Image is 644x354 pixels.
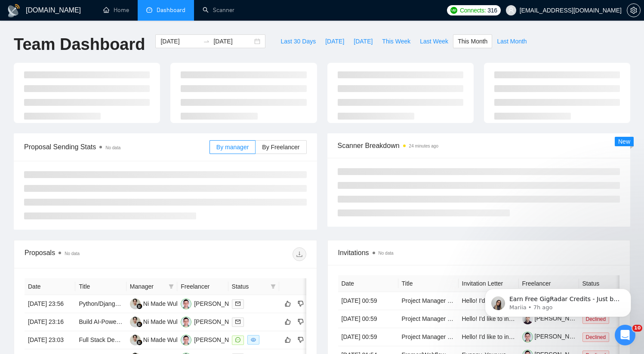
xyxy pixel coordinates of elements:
[105,145,120,150] span: No data
[460,6,486,15] span: Connects:
[377,34,415,48] button: This Week
[79,318,334,325] a: Build AI-Powered Web-Based Reporting Dashboard with User-Specific Menus and Excel Export
[276,34,320,48] button: Last 30 Days
[25,313,75,331] td: [DATE] 23:16
[194,335,243,345] div: [PERSON_NAME]
[459,275,519,292] th: Invitation Letter
[283,299,293,309] button: like
[75,331,126,349] td: Full Stack Dev Needed to Finish Development on AI Tool
[271,284,276,289] span: filter
[280,37,316,46] span: Last 30 Days
[398,310,459,328] td: Project Manager (Bilingual, ERPNext & FleetBase Integration, Courier MVP)
[216,144,249,151] span: By manager
[402,315,605,322] a: Project Manager (Bilingual, ERPNext & FleetBase Integration, Courier MVP)
[420,37,448,46] span: Last Week
[354,37,373,46] span: [DATE]
[235,301,240,306] span: mail
[492,34,531,48] button: Last Month
[177,278,228,295] th: Freelancer
[398,275,459,292] th: Title
[194,317,243,326] div: [PERSON_NAME]
[283,335,293,345] button: like
[618,138,630,145] span: New
[136,303,142,309] img: gigradar-bm.png
[75,295,126,313] td: Python/Django Scraping Expert Needed for Fixes & New Spiders
[415,34,453,48] button: Last Week
[203,38,210,45] span: to
[143,317,194,326] div: Ni Made Wulandari
[298,300,304,307] span: dislike
[320,34,349,48] button: [DATE]
[450,7,457,14] img: upwork-logo.png
[283,317,293,327] button: like
[181,300,243,307] a: EP[PERSON_NAME]
[338,247,620,258] span: Invitations
[338,275,398,292] th: Date
[632,325,642,332] span: 10
[25,295,75,313] td: [DATE] 23:56
[269,280,277,293] span: filter
[338,140,620,151] span: Scanner Breakdown
[458,37,487,46] span: This Month
[402,297,605,304] a: Project Manager (Bilingual, ERPNext & FleetBase Integration, Courier MVP)
[25,331,75,349] td: [DATE] 23:03
[522,332,533,342] img: c1zGJ9btjoWUYXFt9T2l-lKm1wf_Q1Hg0frbz9aT2AMgL8nSaxEnolXP9hL4lNyRYq
[213,37,253,46] input: End date
[325,37,344,46] span: [DATE]
[338,310,398,328] td: [DATE] 00:59
[615,325,635,345] iframe: Intercom live chat
[398,292,459,310] td: Project Manager (Bilingual, ERPNext & FleetBase Integration, Courier MVP)
[582,332,610,342] span: Declined
[285,336,291,343] span: like
[130,335,141,345] img: NM
[582,333,613,340] a: Declined
[181,317,191,327] img: EP
[627,3,641,17] button: setting
[130,336,194,343] a: NMNi Made Wulandari
[349,34,377,48] button: [DATE]
[251,337,256,342] span: eye
[157,6,185,14] span: Dashboard
[232,282,267,291] span: Status
[379,251,394,255] span: No data
[262,144,299,151] span: By Freelancer
[508,7,514,13] span: user
[382,37,410,46] span: This Week
[136,321,142,327] img: gigradar-bm.png
[143,299,194,308] div: Ni Made Wulandari
[181,335,191,345] img: EP
[79,336,230,343] a: Full Stack Dev Needed to Finish Development on AI Tool
[472,271,644,331] iframe: Intercom notifications message
[130,282,165,291] span: Manager
[24,142,210,152] span: Proposal Sending Stats
[143,335,194,345] div: Ni Made Wulandari
[285,300,291,307] span: like
[130,299,141,309] img: NM
[296,299,306,309] button: dislike
[25,247,165,261] div: Proposals
[285,318,291,325] span: like
[169,284,174,289] span: filter
[126,278,177,295] th: Manager
[453,34,492,48] button: This Month
[146,7,152,13] span: dashboard
[296,317,306,327] button: dislike
[298,336,304,343] span: dislike
[25,278,75,295] th: Date
[167,280,176,293] span: filter
[338,328,398,346] td: [DATE] 00:59
[14,34,145,55] h1: Team Dashboard
[402,333,605,340] a: Project Manager (Bilingual, ERPNext & FleetBase Integration, Courier MVP)
[235,319,240,324] span: mail
[103,6,129,14] a: homeHome
[296,335,306,345] button: dislike
[181,318,243,325] a: EP[PERSON_NAME]
[627,7,641,14] a: setting
[79,300,252,307] a: Python/Django Scraping Expert Needed for Fixes & New Spiders
[75,278,126,295] th: Title
[181,336,243,343] a: EP[PERSON_NAME]
[130,318,194,325] a: NMNi Made Wulandari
